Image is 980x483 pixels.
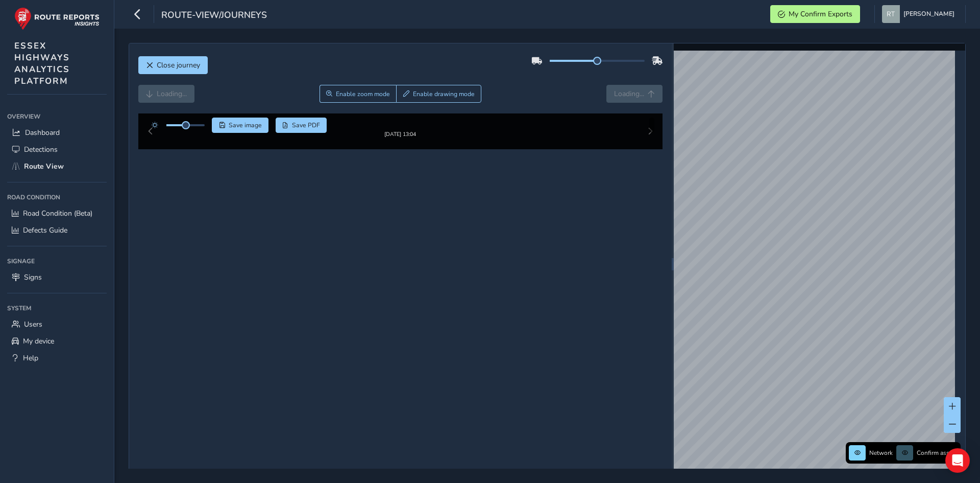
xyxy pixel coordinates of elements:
span: Help [23,353,38,363]
div: System [7,301,107,316]
span: Defects Guide [23,225,67,235]
button: [PERSON_NAME] [882,5,958,23]
button: Save [212,118,268,133]
span: ESSEX HIGHWAYS ANALYTICS PLATFORM [14,40,70,87]
span: route-view/journeys [161,9,267,23]
span: Save PDF [292,121,320,129]
span: Road Condition (Beta) [23,209,92,218]
div: [DATE] 13:04 [369,139,431,146]
button: PDF [276,118,327,133]
img: Thumbnail frame [369,129,431,139]
span: Dashboard [25,128,60,137]
a: Detections [7,141,107,158]
span: Confirm assets [917,449,958,457]
button: Draw [396,85,481,103]
button: Close journey [138,56,208,74]
div: Signage [7,254,107,269]
span: Save image [229,121,262,129]
img: diamond-layout [882,5,900,23]
span: Detections [24,145,58,154]
span: My Confirm Exports [789,9,852,19]
span: Route View [24,162,64,171]
a: Help [7,350,107,366]
div: Open Intercom Messenger [945,448,970,473]
span: Enable drawing mode [413,90,475,98]
span: Close journey [157,60,200,70]
div: Road Condition [7,190,107,205]
img: rr logo [14,7,100,30]
span: Network [869,449,893,457]
span: My device [23,336,54,346]
a: Signs [7,269,107,286]
a: Defects Guide [7,222,107,239]
span: Signs [24,272,42,282]
button: My Confirm Exports [770,5,860,23]
a: Dashboard [7,124,107,141]
a: Route View [7,158,107,175]
span: [PERSON_NAME] [903,5,954,23]
a: My device [7,333,107,350]
button: Zoom [320,85,397,103]
a: Users [7,316,107,333]
span: Users [24,319,42,329]
span: Enable zoom mode [336,90,390,98]
a: Road Condition (Beta) [7,205,107,222]
div: Overview [7,109,107,124]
